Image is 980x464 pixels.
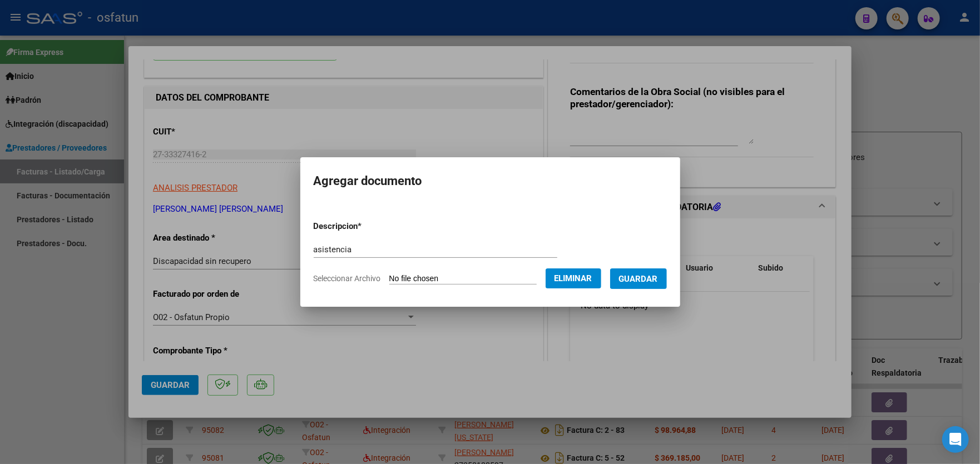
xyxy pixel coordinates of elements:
[546,268,601,288] button: Eliminar
[314,220,420,233] p: Descripcion
[555,273,592,283] span: Eliminar
[610,268,667,289] button: Guardar
[619,274,658,284] span: Guardar
[942,426,969,453] div: Open Intercom Messenger
[314,171,667,192] h2: Agregar documento
[314,274,381,283] span: Seleccionar Archivo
